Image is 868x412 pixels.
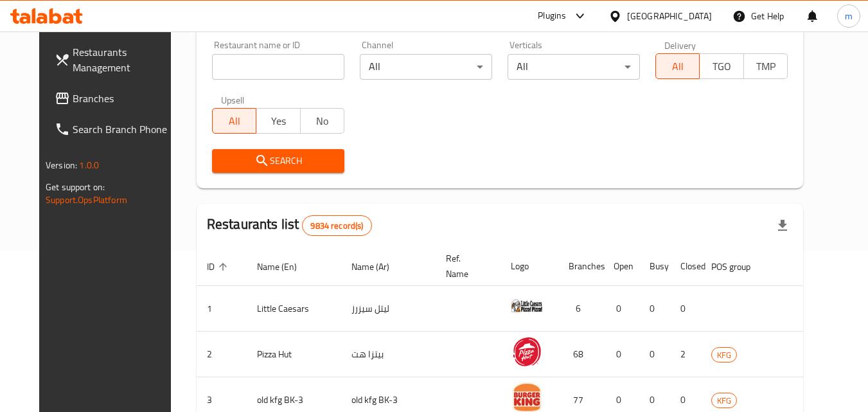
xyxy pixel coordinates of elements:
[360,54,492,80] div: All
[508,54,640,80] div: All
[79,157,99,174] span: 1.0.0
[46,179,105,195] span: Get support on:
[257,259,314,274] span: Name (En)
[44,37,184,83] a: Restaurants Management
[511,290,543,322] img: Little Caesars
[247,286,341,332] td: Little Caesars
[351,259,406,274] span: Name (Ar)
[207,259,231,274] span: ID
[303,220,371,232] span: 9834 record(s)
[207,215,372,236] h2: Restaurants list
[639,286,670,332] td: 0
[300,108,344,134] button: No
[705,57,738,76] span: TGO
[446,251,485,282] span: Ref. Name
[845,9,853,23] span: m
[247,332,341,377] td: Pizza Hut
[218,112,251,130] span: All
[558,247,603,286] th: Branches
[670,247,701,286] th: Closed
[670,286,701,332] td: 0
[603,332,639,377] td: 0
[212,54,344,80] input: Search for restaurant name or ID..
[341,286,436,332] td: ليتل سيزرز
[73,91,174,106] span: Branches
[500,247,558,286] th: Logo
[511,336,543,368] img: Pizza Hut
[603,286,639,332] td: 0
[743,53,788,79] button: TMP
[44,114,184,145] a: Search Branch Phone
[197,286,247,332] td: 1
[749,57,783,76] span: TMP
[261,112,295,130] span: Yes
[603,247,639,286] th: Open
[46,192,127,208] a: Support.OpsPlatform
[212,149,344,173] button: Search
[711,259,767,274] span: POS group
[46,157,77,174] span: Version:
[306,112,339,130] span: No
[712,348,736,363] span: KFG
[197,332,247,377] td: 2
[627,9,712,23] div: [GEOGRAPHIC_DATA]
[302,215,371,236] div: Total records count
[256,108,300,134] button: Yes
[639,332,670,377] td: 0
[221,95,245,104] label: Upsell
[699,53,743,79] button: TGO
[767,210,798,241] div: Export file
[538,8,566,24] div: Plugins
[212,108,256,134] button: All
[73,44,174,75] span: Restaurants Management
[661,57,695,76] span: All
[639,247,670,286] th: Busy
[222,153,334,169] span: Search
[670,332,701,377] td: 2
[664,40,696,49] label: Delivery
[558,286,603,332] td: 6
[655,53,700,79] button: All
[712,393,736,408] span: KFG
[44,83,184,114] a: Branches
[73,121,174,137] span: Search Branch Phone
[341,332,436,377] td: بيتزا هت
[558,332,603,377] td: 68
